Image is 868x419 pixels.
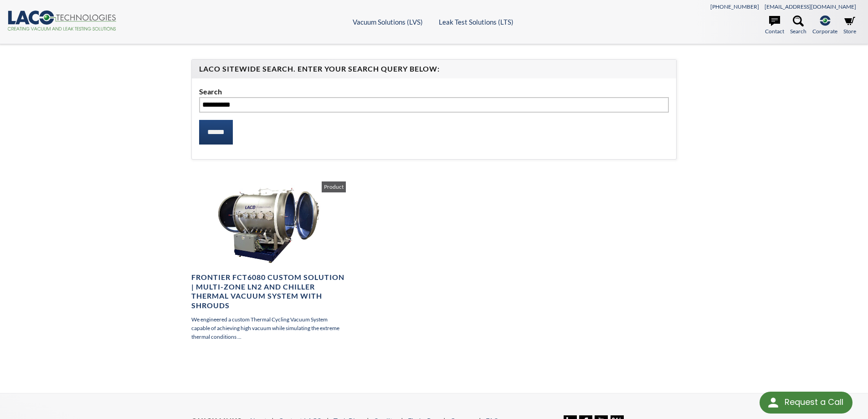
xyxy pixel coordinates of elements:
span: Corporate [812,27,837,36]
p: We engineered a custom Thermal Cycling Vacuum System capable of achieving high vacuum while simul... [191,315,346,341]
a: Frontier FCT6080 Custom Solution | Multi-Zone LN2 and Chiller Thermal Vacuum System with Shrouds ... [191,181,346,341]
div: Request a Call [760,392,853,414]
a: [EMAIL_ADDRESS][DOMAIN_NAME] [765,3,856,10]
a: Leak Test Solutions (LTS) [439,18,514,26]
div: Request a Call [785,392,843,413]
label: Search [199,86,669,98]
a: Contact [765,16,784,36]
h4: Frontier FCT6080 Custom Solution | Multi-Zone LN2 and Chiller Thermal Vacuum System with Shrouds [191,273,346,310]
a: Vacuum Solutions (LVS) [353,18,423,26]
img: round button [766,395,781,410]
a: Store [843,16,856,36]
a: Search [790,16,806,36]
h4: LACO Sitewide Search. Enter your Search Query Below: [199,64,669,74]
a: [PHONE_NUMBER] [710,3,759,10]
span: Product [322,181,346,192]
